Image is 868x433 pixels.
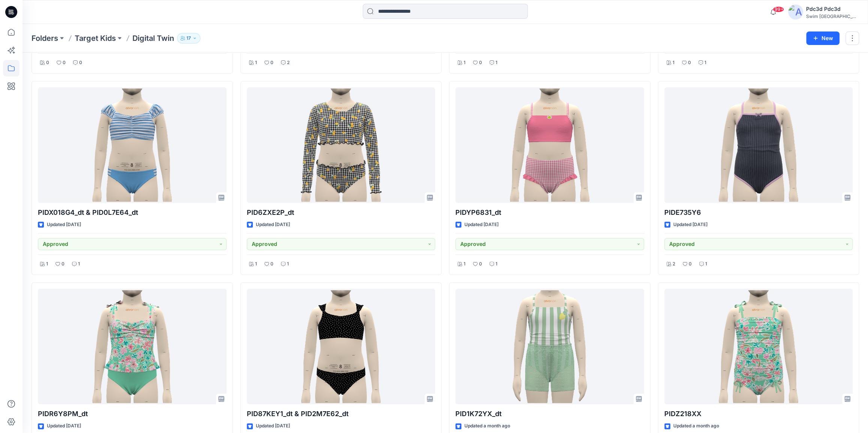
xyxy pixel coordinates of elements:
p: 1 [704,59,706,67]
p: PIDYP6831_dt [455,207,644,218]
p: 1 [705,260,707,268]
p: 0 [46,59,49,67]
p: PIDE735Y6 [664,207,853,218]
p: PID87KEY1_dt & PID2M7E62_dt [247,409,436,419]
p: 1 [496,260,497,268]
p: 1 [46,260,48,268]
div: Swim [GEOGRAPHIC_DATA] [806,13,859,19]
a: PIDE735Y6 [664,87,853,203]
p: 0 [270,260,273,268]
p: 0 [689,260,692,268]
p: 1 [255,59,257,67]
p: 0 [270,59,273,67]
a: Target Kids [75,33,116,43]
p: Updated [DATE] [256,422,290,430]
p: Updated [DATE] [47,422,81,430]
div: Pdc3d Pdc3d [806,4,859,13]
span: 99+ [773,6,784,12]
p: Updated [DATE] [256,221,290,229]
p: 1 [255,260,257,268]
p: 0 [63,59,66,67]
p: Updated [DATE] [673,221,707,229]
p: 0 [479,59,482,67]
p: PID6ZXE2P_dt [247,207,436,218]
p: 0 [79,59,82,67]
a: PIDR6Y8PM_dt [38,289,227,404]
a: PID87KEY1_dt & PID2M7E62_dt [247,289,436,404]
p: PID1K72YX_dt [455,409,644,419]
p: 1 [78,260,80,268]
p: 1 [673,59,674,67]
p: PIDR6Y8PM_dt [38,409,227,419]
a: PIDYP6831_dt [455,87,644,203]
p: Updated a month ago [464,422,510,430]
a: PIDZ218XX [664,289,853,404]
p: PIDX018G4_dt & PID0L7E64_dt [38,207,227,218]
p: 0 [479,260,482,268]
p: Updated [DATE] [47,221,81,229]
p: 17 [186,34,191,42]
p: 1 [464,59,466,67]
a: PIDX018G4_dt & PID0L7E64_dt [38,87,227,203]
img: avatar [788,4,803,19]
button: 17 [177,33,200,43]
p: 0 [688,59,691,67]
p: Updated [DATE] [464,221,499,229]
p: Updated a month ago [673,422,719,430]
button: New [806,31,839,45]
a: PID6ZXE2P_dt [247,87,436,203]
p: PIDZ218XX [664,409,853,419]
a: PID1K72YX_dt [455,289,644,404]
p: 1 [464,260,466,268]
p: 2 [673,260,675,268]
p: 0 [62,260,65,268]
p: Digital Twin [132,33,174,43]
p: 1 [287,260,289,268]
p: 1 [496,59,497,67]
p: 2 [287,59,290,67]
a: Folders [32,33,58,43]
